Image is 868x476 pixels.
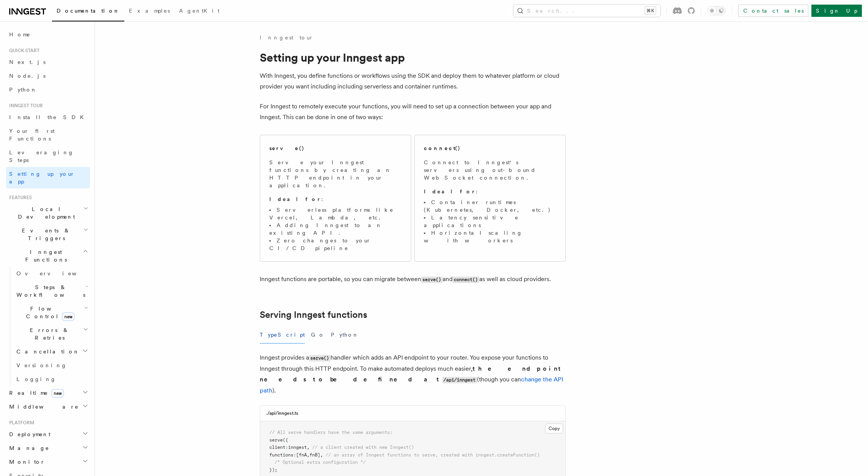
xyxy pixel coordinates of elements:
[6,195,32,201] span: Features
[424,144,461,152] h2: connect()
[16,362,67,368] span: Versioning
[6,28,90,41] a: Home
[9,59,46,65] span: Next.js
[309,355,331,361] code: serve()
[9,87,37,93] span: Python
[269,437,283,443] span: serve
[275,460,366,465] span: /* Optional extra configuration */
[269,452,293,458] span: functions
[260,135,411,262] a: serve()Serve your Inngest functions by creating an HTTP endpoint in your application.Ideal for:Se...
[9,128,55,142] span: Your first Functions
[9,73,46,79] span: Node.js
[285,445,288,450] span: :
[707,6,726,15] button: Toggle dark mode
[6,400,90,414] button: Middleware
[16,270,95,276] span: Overview
[293,452,296,458] span: :
[307,445,309,450] span: ,
[6,444,49,452] span: Manage
[442,377,477,383] code: /api/inngest
[738,5,808,17] a: Contact sales
[13,283,85,299] span: Steps & Workflows
[6,103,43,109] span: Inngest tour
[453,276,479,283] code: connect()
[421,276,443,283] code: serve()
[52,2,124,21] a: Documentation
[13,326,83,342] span: Errors & Retries
[6,55,90,69] a: Next.js
[13,267,90,280] a: Overview
[174,2,224,21] a: AgentKit
[311,326,325,344] button: Go
[269,467,277,473] span: });
[269,144,305,152] h2: serve()
[179,8,220,14] span: AgentKit
[16,376,56,382] span: Logging
[62,312,75,321] span: new
[269,237,402,252] li: Zero changes to your CI/CD pipeline
[6,245,90,267] button: Inngest Functions
[424,159,556,182] p: Connect to Inngest's servers using out-bound WebSocket connection.
[326,452,540,458] span: // an array of Inngest functions to serve, created with inngest.createFunction()
[296,452,307,458] span: [fnA
[6,441,90,455] button: Manage
[9,171,75,185] span: Setting up your app
[260,326,305,344] button: TypeScript
[424,229,556,244] li: Horizontal scaling with workers
[13,302,90,323] button: Flow Controlnew
[9,114,88,120] span: Install the SDK
[13,358,90,372] a: Versioning
[424,214,556,229] li: Latency sensitive applications
[309,452,320,458] span: fnB]
[288,445,307,450] span: inngest
[6,47,39,54] span: Quick start
[307,452,309,458] span: ,
[424,198,556,214] li: Container runtimes (Kubernetes, Docker, etc.)
[13,372,90,386] a: Logging
[6,430,50,438] span: Deployment
[260,352,566,396] p: Inngest provides a handler which adds an API endpoint to your router. You expose your functions t...
[269,206,402,221] li: Serverless platforms like Vercel, Lambda, etc.
[269,159,402,189] p: Serve your Inngest functions by creating an HTTP endpoint in your application.
[6,455,90,469] button: Monitor
[645,7,656,15] kbd: ⌘K
[6,83,90,97] a: Python
[13,348,80,355] span: Cancellation
[6,110,90,124] a: Install the SDK
[269,196,321,202] strong: Ideal for
[13,280,90,302] button: Steps & Workflows
[312,445,414,450] span: // a client created with new Inngest()
[6,224,90,245] button: Events & Triggers
[6,248,83,263] span: Inngest Functions
[6,386,90,400] button: Realtimenew
[129,8,170,14] span: Examples
[124,2,174,21] a: Examples
[13,305,84,320] span: Flow Control
[513,5,660,17] button: Search...⌘K
[6,458,45,466] span: Monitor
[269,221,402,237] li: Adding Inngest to an existing API.
[424,188,476,195] strong: Ideal for
[6,205,83,221] span: Local Development
[13,323,90,345] button: Errors & Retries
[6,124,90,146] a: Your first Functions
[269,445,285,450] span: client
[6,167,90,188] a: Setting up your app
[6,420,34,426] span: Platform
[9,31,31,38] span: Home
[13,345,90,358] button: Cancellation
[331,326,359,344] button: Python
[260,274,566,285] p: Inngest functions are portable, so you can migrate between and as well as cloud providers.
[320,452,323,458] span: ,
[260,34,313,41] a: Inngest tour
[6,227,83,242] span: Events & Triggers
[260,101,566,123] p: For Inngest to remotely execute your functions, you will need to set up a connection between your...
[545,424,563,433] button: Copy
[6,69,90,83] a: Node.js
[6,202,90,224] button: Local Development
[51,389,64,397] span: new
[9,149,74,163] span: Leveraging Steps
[260,51,566,64] h1: Setting up your Inngest app
[283,437,288,443] span: ({
[414,135,566,262] a: connect()Connect to Inngest's servers using out-bound WebSocket connection.Ideal for:Container ru...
